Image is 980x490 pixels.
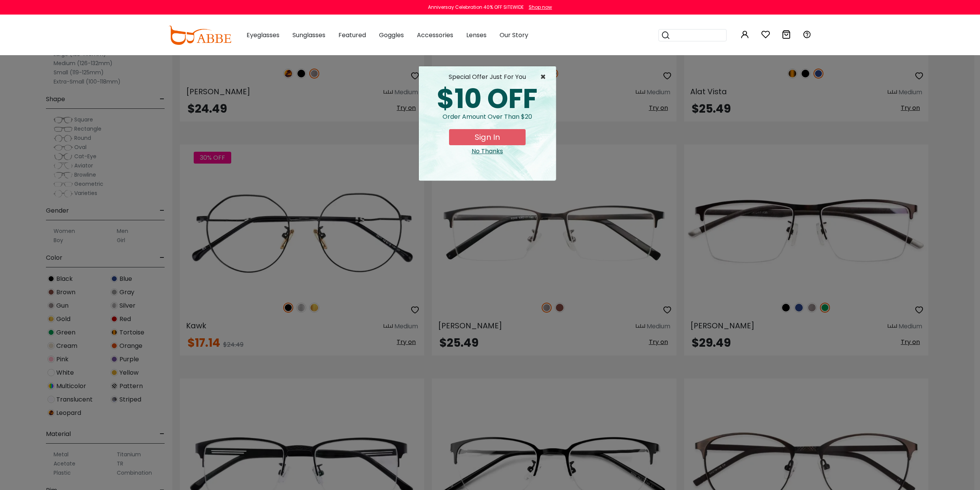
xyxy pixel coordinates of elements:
[292,31,325,39] span: Sunglasses
[247,31,279,39] span: Eyeglasses
[168,26,231,45] img: abbeglasses.com
[428,4,524,11] div: Anniversay Celebration 40% OFF SITEWIDE
[449,129,526,145] button: Sign In
[417,31,453,39] span: Accessories
[540,72,550,82] button: Close
[466,31,487,39] span: Lenses
[379,31,404,39] span: Goggles
[425,85,550,112] div: $10 OFF
[425,112,550,129] div: Order amount over than $20
[338,31,366,39] span: Featured
[425,72,550,82] div: special offer just for you
[525,4,552,10] a: Shop now
[425,147,550,156] div: Close
[540,72,550,82] span: ×
[529,4,552,11] div: Shop now
[500,31,528,39] span: Our Story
